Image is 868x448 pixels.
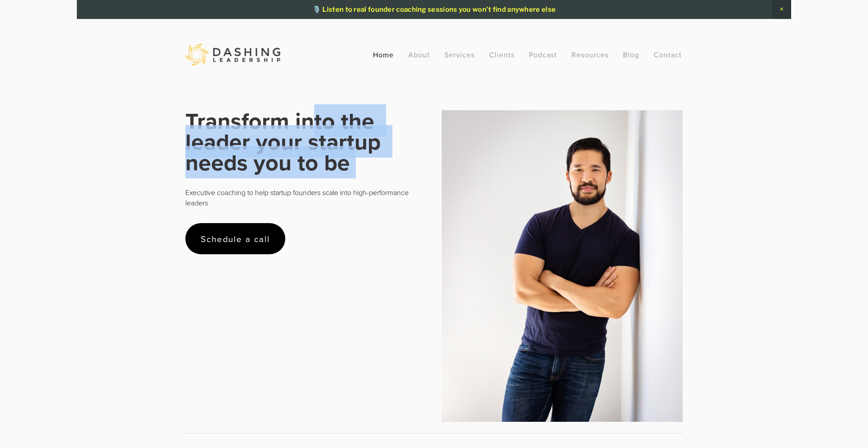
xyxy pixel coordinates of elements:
a: Schedule a call [185,223,285,254]
p: Executive coaching to help startup founders scale into high-performance leaders [185,187,426,208]
img: Dashing Leadership [185,44,280,65]
a: About [408,47,430,63]
a: Contact [654,47,682,63]
a: Services [444,47,475,63]
a: Home [373,47,394,63]
a: Clients [489,47,514,63]
a: Podcast [529,47,557,63]
a: Resources [571,50,609,60]
strong: Transform into the leader your startup needs you to be [185,104,387,178]
a: Blog [623,47,639,63]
